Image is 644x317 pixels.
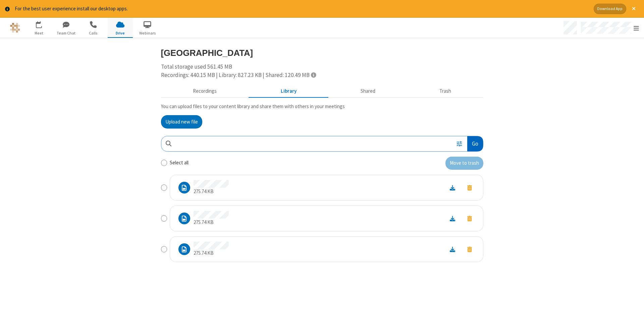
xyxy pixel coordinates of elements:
[80,30,106,36] span: Calls
[194,188,229,195] p: 275.74 KB
[408,85,483,97] button: Trash
[161,85,249,97] button: Recorded meetings
[161,71,483,80] div: Recordings: 440.15 MB | Library: 827.23 KB | Shared: 120.49 MB
[53,30,78,36] span: Team Chat
[329,85,408,97] button: Shared during meetings
[444,215,461,222] a: Download file
[194,249,229,257] p: 275.74 KB
[627,300,639,312] iframe: Chat
[15,5,589,13] div: For the best user experience install our desktop apps.
[311,72,316,78] span: Totals displayed include files that have been moved to the trash.
[444,184,461,191] a: Download file
[161,103,483,110] p: You can upload files to your content library and share them with others in your meetings
[444,245,461,253] a: Download file
[135,30,160,36] span: Webinars
[161,63,483,80] div: Total storage used 561.45 MB
[161,115,202,129] button: Upload new file
[594,4,626,14] button: Download App
[561,18,644,38] div: Open menu
[161,48,483,58] h3: [GEOGRAPHIC_DATA]
[461,214,478,223] button: Move to trash
[461,183,478,192] button: Move to trash
[10,23,20,33] img: QA Selenium DO NOT DELETE OR CHANGE
[461,245,478,254] button: Move to trash
[629,4,639,14] button: Close alert
[445,157,483,170] button: Move to trash
[467,136,483,151] button: Go
[170,159,189,167] label: Select all
[194,219,229,226] p: 275.74 KB
[40,21,45,26] div: 2
[108,30,133,36] span: Drive
[26,30,51,36] span: Meet
[249,85,329,97] button: Content library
